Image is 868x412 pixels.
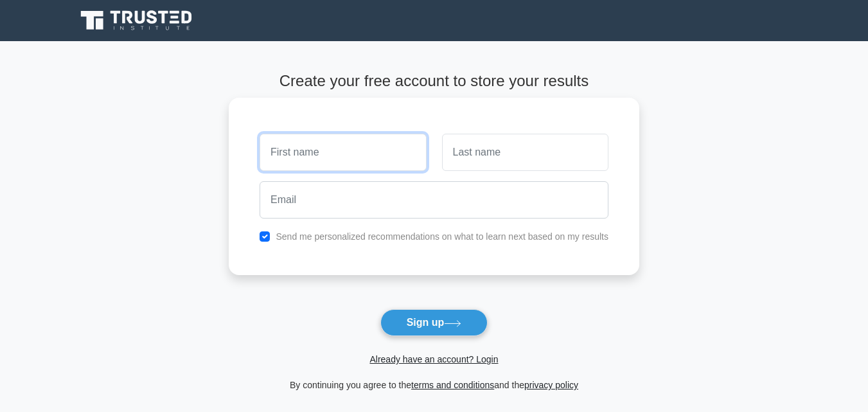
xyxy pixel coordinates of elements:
[221,377,647,393] div: By continuing you agree to the and the
[260,181,608,219] input: Email
[229,72,639,91] h4: Create your free account to store your results
[442,134,608,171] input: Last name
[369,354,498,364] a: Already have an account? Login
[260,134,426,171] input: First name
[411,380,494,390] a: terms and conditions
[380,309,488,336] button: Sign up
[276,231,608,242] label: Send me personalized recommendations on what to learn next based on my results
[524,380,578,390] a: privacy policy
